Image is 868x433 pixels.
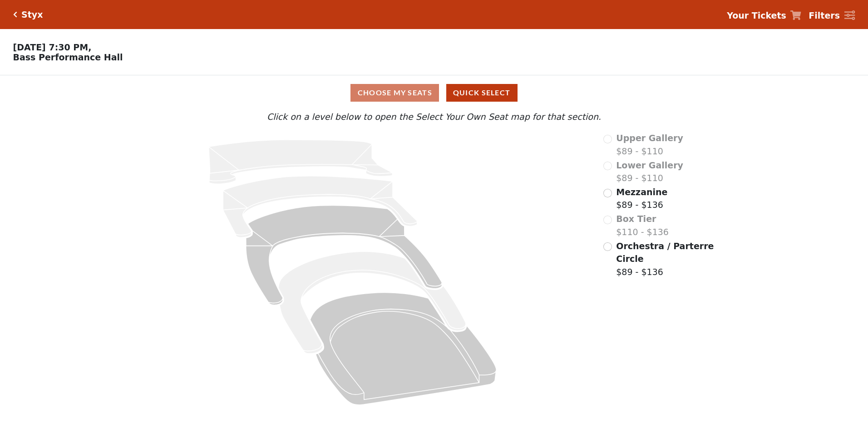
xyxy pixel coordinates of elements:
[223,176,417,238] path: Lower Gallery - Seats Available: 0
[616,240,715,279] label: $89 - $136
[616,160,683,170] span: Lower Gallery
[616,133,683,143] span: Upper Gallery
[616,159,683,185] label: $89 - $110
[809,10,840,20] strong: Filters
[727,10,786,20] strong: Your Tickets
[616,212,669,238] label: $110 - $136
[616,214,656,224] span: Box Tier
[21,10,43,20] h5: Styx
[209,140,393,184] path: Upper Gallery - Seats Available: 0
[616,132,683,157] label: $89 - $110
[809,9,855,22] a: Filters
[616,241,714,264] span: Orchestra / Parterre Circle
[616,187,667,197] span: Mezzanine
[616,186,667,212] label: $89 - $136
[446,84,518,102] button: Quick Select
[310,293,496,405] path: Orchestra / Parterre Circle - Seats Available: 39
[13,11,17,18] a: Click here to go back to filters
[115,110,753,123] p: Click on a level below to open the Select Your Own Seat map for that section.
[727,9,801,22] a: Your Tickets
